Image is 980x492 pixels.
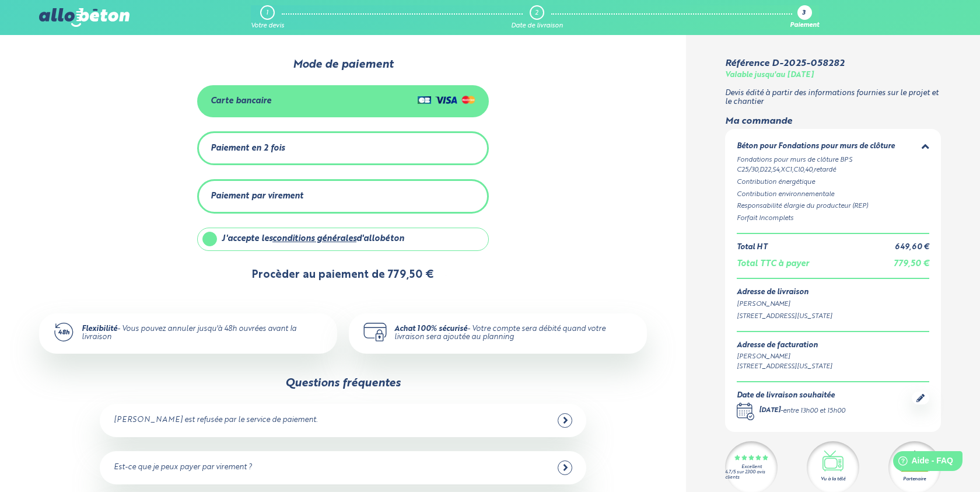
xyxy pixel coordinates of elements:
div: Questions fréquentes [285,377,401,390]
div: - Votre compte sera débité quand votre livraison sera ajoutée au planning [394,325,633,342]
div: [STREET_ADDRESS][US_STATE] [737,362,832,372]
div: Partenaire [903,476,926,483]
div: [STREET_ADDRESS][US_STATE] [737,312,929,322]
div: 2 [535,9,538,17]
div: Total TTC à payer [737,259,809,269]
div: Valable jusqu'au [DATE] [725,71,814,80]
div: Date de livraison [511,22,563,30]
button: Procèder au paiement de 779,50 € [240,260,446,290]
strong: Flexibilité [82,325,117,333]
div: Contribution environnementale [737,190,929,200]
img: allobéton [39,8,129,27]
a: conditions générales [272,235,356,243]
div: Votre devis [251,22,284,30]
div: Adresse de facturation [737,341,832,350]
div: Paiement en 2 fois [211,144,285,153]
a: 1 Votre devis [251,5,284,30]
div: Responsabilité élargie du producteur (REP) [737,201,929,211]
p: Devis édité à partir des informations fournies sur le projet et le chantier [725,89,941,106]
div: Forfait Incomplets [737,214,929,224]
div: - Vous pouvez annuler jusqu'à 48h ouvrées avant la livraison [82,325,323,342]
div: 649,60 € [895,243,929,252]
div: Paiement [790,22,819,30]
div: [PERSON_NAME] est refusée par le service de paiement. [114,416,317,425]
summary: Béton pour Fondations pour murs de clôture [737,141,929,155]
div: - [759,406,845,416]
iframe: Help widget launcher [876,446,967,479]
div: Paiement par virement [211,191,303,201]
div: Adresse de livraison [737,288,929,297]
div: Total HT [737,243,767,252]
span: 779,50 € [894,260,929,268]
div: 1 [266,9,268,17]
div: Excellent [741,465,762,470]
div: Carte bancaire [211,96,271,106]
a: 3 Paiement [790,5,819,30]
a: 2 Date de livraison [511,5,563,30]
div: Date de livraison souhaitée [737,392,845,400]
div: Ma commande [725,116,941,127]
div: J'accepte les d'allobéton [222,234,404,244]
div: [PERSON_NAME] [737,352,832,362]
img: Cartes de crédit [418,93,475,107]
div: 4.7/5 sur 2300 avis clients [725,470,778,480]
strong: Achat 100% sécurisé [394,325,467,333]
div: Béton pour Fondations pour murs de clôture [737,142,895,151]
div: [PERSON_NAME] [737,299,929,309]
div: Fondations pour murs de clôture BPS C25/30,D22,S4,XC1,Cl0,40,retardé [737,155,929,175]
div: Est-ce que je peux payer par virement ? [114,463,252,472]
div: entre 13h00 et 15h00 [783,406,845,416]
div: Mode de paiement [161,58,526,71]
div: Vu à la télé [821,476,845,483]
div: Référence D-2025-058282 [725,58,844,69]
div: [DATE] [759,406,780,416]
div: 3 [802,10,806,18]
div: Contribution énergétique [737,177,929,187]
